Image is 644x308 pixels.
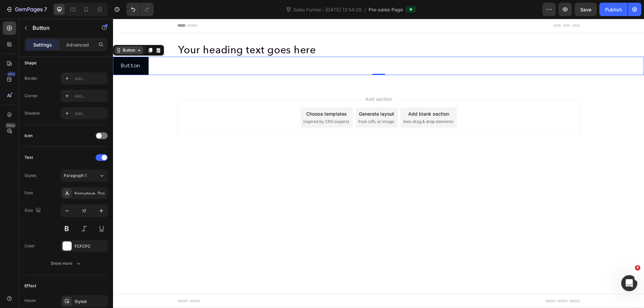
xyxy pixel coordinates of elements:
[74,243,106,249] div: FCFCFC
[369,6,403,13] span: Pre-sales Page
[580,7,591,12] span: Save
[113,19,644,308] iframe: Design area
[3,3,50,16] button: 7
[24,298,36,304] div: Hover
[44,5,47,13] p: 7
[24,110,40,116] div: Shadow
[246,91,281,99] div: Generate layout
[24,60,37,66] div: Shape
[24,155,33,161] div: Text
[74,93,106,99] div: Add...
[605,6,622,13] div: Publish
[250,77,281,84] span: Add section
[24,190,33,196] div: Font
[24,93,38,99] div: Corner
[24,133,33,139] div: Icon
[193,91,234,99] div: Choose templates
[6,71,16,77] div: 450
[74,76,106,82] div: Add...
[24,75,38,81] div: Border
[5,123,16,128] div: Beta
[126,3,154,16] div: Undo/Redo
[66,41,89,48] p: Advanced
[24,173,36,179] div: Styles
[24,283,36,289] div: Effect
[33,24,90,32] p: Button
[635,265,640,270] span: 9
[190,100,236,106] span: inspired by CRO experts
[364,6,366,13] span: /
[292,6,363,13] span: Sales Funnel - [DATE] 13:54:29
[575,3,597,16] button: Save
[24,243,35,249] div: Color
[51,260,82,267] div: Show more
[74,111,106,117] div: Add...
[74,299,106,305] div: Styled
[24,206,42,215] div: Size
[599,3,628,16] button: Publish
[245,100,281,106] span: from URL or image
[64,173,87,179] span: Paragraph 1
[290,100,340,106] span: then drag & drop elements
[74,190,106,196] div: Anonymous Pro
[621,275,637,291] iframe: Intercom live chat
[33,41,52,48] p: Settings
[295,91,336,99] div: Add blank section
[24,257,108,269] button: Show more
[61,170,108,182] button: Paragraph 1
